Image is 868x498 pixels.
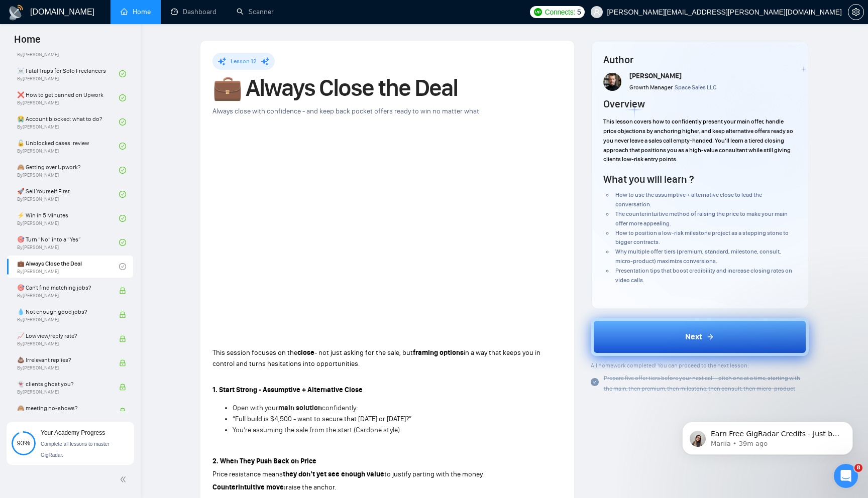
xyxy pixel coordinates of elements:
[848,4,864,20] button: setting
[384,470,484,478] span: to justify parting with the money.
[8,5,24,21] img: logo
[119,263,126,270] span: check-circle
[591,362,749,369] span: All homework completed! You can proceed to the next lesson:
[17,111,119,133] a: 😭 Account blocked: what to do?By[PERSON_NAME]
[119,359,126,366] span: lock
[119,94,126,101] span: check-circle
[17,293,109,299] span: By [PERSON_NAME]
[603,172,694,186] h4: What you will learn ?
[615,267,792,284] span: Presentation tips that boost credibility and increase closing rates on video calls.
[615,191,762,208] span: How to use the assumptive + alternative close to lead the conversation.
[237,8,274,16] a: searchScanner
[17,256,119,278] a: 💼 Always Close the DealBy[PERSON_NAME]
[121,8,151,16] a: homeHome
[12,440,36,446] span: 93%
[212,470,283,478] span: Price resistance means
[212,107,479,115] span: Always close with confidence - and keep back pocket offers ready to win no matter what
[41,441,110,458] span: Complete all lessons to master GigRadar.
[212,386,363,394] strong: 1. Start Strong - Assumptive + Alternative Close
[119,239,126,246] span: check-circle
[545,7,575,18] span: Connects:
[615,248,781,265] span: Why multiple offer tiers (premium, standard, milestone, consult, micro-product) maximize conversi...
[278,404,322,412] strong: main solution
[212,457,316,465] strong: 2. When They Push Back on Price
[17,317,109,323] span: By [PERSON_NAME]
[629,84,673,91] span: Growth Manager
[675,84,716,91] span: Space Sales LLC
[17,403,109,413] span: 🙈 meeting no-shows?
[171,8,216,16] a: dashboardDashboard
[603,53,797,67] h4: Author
[17,355,109,365] span: 💩 Irrelevant replies?
[17,231,119,254] a: 🎯 Turn “No” into a “Yes”By[PERSON_NAME]
[534,8,542,16] img: upwork-logo.png
[17,159,119,181] a: 🙈 Getting over Upwork?By[PERSON_NAME]
[615,229,789,246] span: How to position a low-risk milestone project as a stepping stone to bigger contracts.
[17,379,109,389] span: 👻 clients ghost you?
[119,191,126,198] span: check-circle
[119,287,126,294] span: lock
[615,210,788,227] span: The counterintuitive method of raising the price to make your main offer more appealing.
[591,318,809,356] button: Next
[119,143,126,150] span: check-circle
[834,464,858,488] iframe: Intercom live chat
[848,8,863,16] span: setting
[17,183,119,205] a: 🚀 Sell Yourself FirstBy[PERSON_NAME]
[17,365,109,371] span: By [PERSON_NAME]
[593,9,600,16] span: user
[603,97,645,111] h4: Overview
[41,429,105,436] span: Your Academy Progress
[283,470,384,478] strong: they don’t yet see enough value
[212,483,286,491] strong: Counterintuitive move:
[212,348,297,357] span: This session focuses on the
[17,341,109,347] span: By [PERSON_NAME]
[17,135,119,157] a: 🔓 Unblocked cases: reviewBy[PERSON_NAME]
[629,72,682,80] span: [PERSON_NAME]
[17,283,109,293] span: 🎯 Can't find matching jobs?
[119,70,126,77] span: check-circle
[119,167,126,174] span: check-circle
[286,483,336,491] span: raise the anchor.
[603,73,621,91] img: vlad-t.jpg
[314,348,413,357] span: - not just asking for the sale, but
[604,375,800,392] span: Prepare five offer tiers before your next call - pitch one at a time, starting with the main, the...
[685,331,702,343] span: Next
[6,32,49,53] span: Home
[17,87,119,109] a: ❌ How to get banned on UpworkBy[PERSON_NAME]
[231,58,257,65] span: Lesson 12
[119,408,126,415] span: lock
[603,118,793,163] span: This lesson covers how to confidently present your main offer, handle price objections by anchori...
[119,384,126,391] span: lock
[17,389,109,395] span: By [PERSON_NAME]
[120,474,130,484] span: double-left
[17,307,109,317] span: 💧 Not enough good jobs?
[212,77,562,99] h1: 💼 Always Close the Deal
[119,335,126,342] span: lock
[17,63,119,85] a: ☠️ Fatal Traps for Solo FreelancersBy[PERSON_NAME]
[119,215,126,222] span: check-circle
[233,415,411,423] span: “Full build is $4,500 - want to secure that [DATE] or [DATE]?”
[577,7,581,18] span: 5
[322,404,358,412] span: confidently:
[848,8,864,16] a: setting
[591,378,599,386] span: check-circle
[854,464,862,472] span: 8
[119,311,126,318] span: lock
[119,118,126,126] span: check-circle
[233,404,278,412] span: Open with your
[233,426,401,434] span: You’re assuming the sale from the start (Cardone style).
[297,348,314,357] strong: close
[413,348,464,357] strong: framing options
[17,207,119,229] a: ⚡ Win in 5 MinutesBy[PERSON_NAME]
[17,331,109,341] span: 📈 Low view/reply rate?
[667,401,868,471] iframe: Intercom notifications message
